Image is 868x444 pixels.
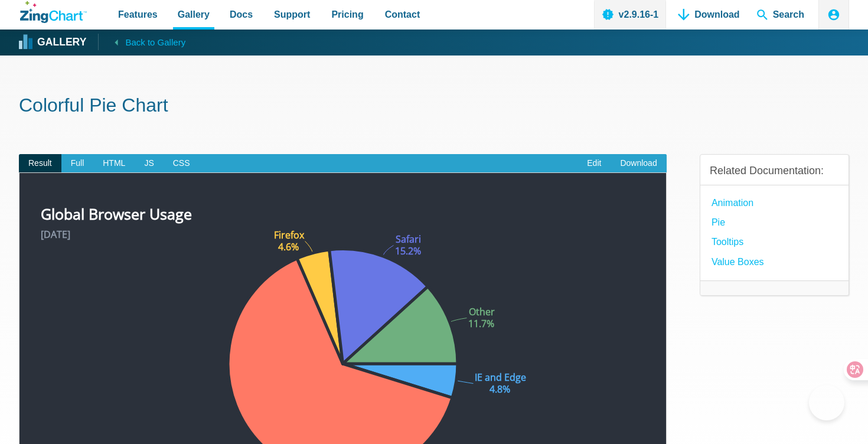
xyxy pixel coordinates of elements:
span: Pricing [331,6,363,22]
span: Features [118,6,158,22]
span: JS [135,154,163,173]
span: Support [274,6,310,22]
a: Edit [577,154,611,173]
span: Docs [230,6,253,22]
strong: Gallery [37,37,86,48]
span: Contact [385,6,420,22]
a: Tooltips [712,234,743,250]
h3: Related Documentation: [710,164,839,178]
a: Pie [712,214,725,230]
span: Gallery [178,6,210,22]
a: Back to Gallery [98,34,185,50]
a: Gallery [20,34,86,51]
span: HTML [93,154,135,173]
span: Full [61,154,94,173]
a: Animation [712,195,753,211]
a: Download [611,154,666,173]
a: ZingChart Logo. Click to return to the homepage [20,1,87,23]
h1: Colorful Pie Chart [19,93,849,120]
span: Back to Gallery [125,35,185,50]
span: CSS [164,154,200,173]
span: Result [19,154,61,173]
a: Value Boxes [712,254,764,270]
iframe: Toggle Customer Support [809,385,844,420]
